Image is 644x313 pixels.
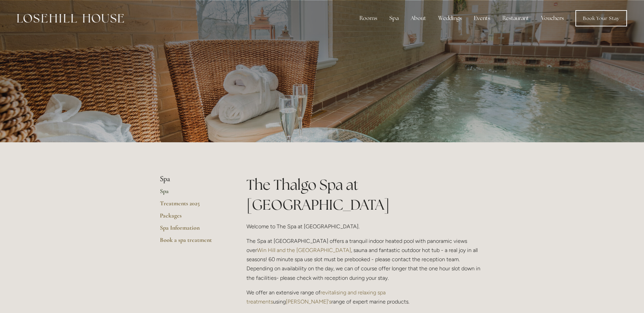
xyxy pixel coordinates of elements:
a: Spa Information [160,224,225,236]
div: Spa [384,12,404,25]
div: About [405,12,431,25]
p: The Spa at [GEOGRAPHIC_DATA] offers a tranquil indoor heated pool with panoramic views over , sau... [246,236,484,283]
div: Weddings [433,12,467,25]
a: Vouchers [536,12,569,25]
a: Spa [160,187,225,200]
div: Restaurant [497,12,534,25]
p: We offer an extensive range of using range of expert marine products. [246,288,484,306]
a: Win Hill and the [GEOGRAPHIC_DATA] [257,247,351,253]
a: Packages [160,212,225,224]
a: [PERSON_NAME]'s [286,298,331,305]
div: Events [468,12,496,25]
div: Rooms [354,12,383,25]
a: Book Your Stay [575,10,627,26]
a: Book a spa treatment [160,236,225,248]
p: Welcome to The Spa at [GEOGRAPHIC_DATA]. [246,222,484,231]
img: Losehill House [17,14,124,23]
h1: The Thalgo Spa at [GEOGRAPHIC_DATA] [246,175,484,215]
li: Spa [160,175,225,184]
a: Treatments 2025 [160,200,225,212]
